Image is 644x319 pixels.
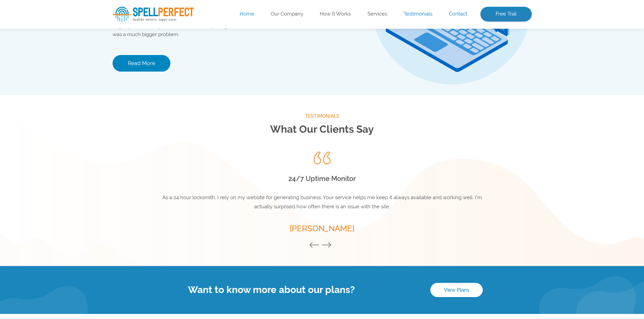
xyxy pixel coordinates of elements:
a: How It Works [320,11,351,18]
p: Enter your website’s URL to see spelling mistakes, broken links and more [113,58,354,79]
button: Next [321,242,335,249]
a: Read More [113,55,170,72]
a: Free Trial [480,7,532,22]
img: SpellPerfect [113,7,194,22]
a: Our Company [271,11,303,18]
a: Services [367,11,387,18]
input: Enter Your URL [113,84,299,103]
button: Previous [309,242,323,249]
span: Free [113,27,155,51]
h1: Website Analysis [113,27,354,51]
a: Testimonials [404,11,432,18]
a: Contact [449,11,467,18]
img: Free Webiste Analysis [366,39,501,45]
a: View Plans [430,283,483,297]
a: Home [240,11,254,18]
img: Free Webiste Analysis [364,22,532,137]
button: Scan Website [113,109,173,126]
h4: Want to know more about our plans? [113,284,430,295]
